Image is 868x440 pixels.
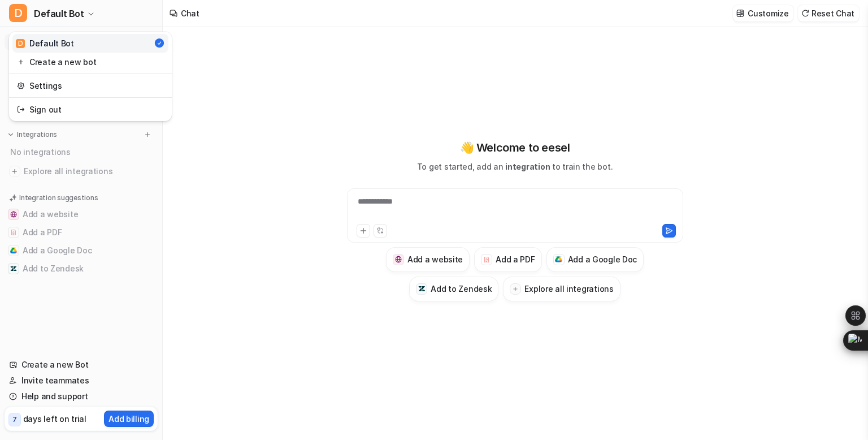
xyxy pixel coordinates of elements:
[17,80,25,92] img: reset
[9,4,27,22] span: D
[9,32,172,121] div: DDefault Bot
[12,76,168,95] a: Settings
[12,53,168,71] a: Create a new bot
[17,56,25,68] img: reset
[16,37,74,49] div: Default Bot
[12,100,168,119] a: Sign out
[17,103,25,115] img: reset
[16,39,25,48] span: D
[34,6,84,21] span: Default Bot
